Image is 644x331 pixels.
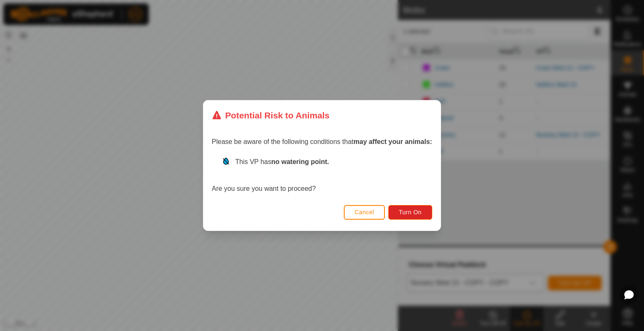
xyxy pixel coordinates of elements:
span: This VP has [235,158,329,165]
span: Please be aware of the following conditions that [212,138,432,145]
button: Cancel [344,205,385,220]
strong: no watering point. [271,158,329,165]
strong: may affect your animals: [353,138,432,145]
span: Cancel [355,209,374,216]
div: Potential Risk to Animals [212,109,330,122]
div: Are you sure you want to proceed? [212,157,432,194]
span: Turn On [399,209,422,216]
button: Turn On [389,205,432,220]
